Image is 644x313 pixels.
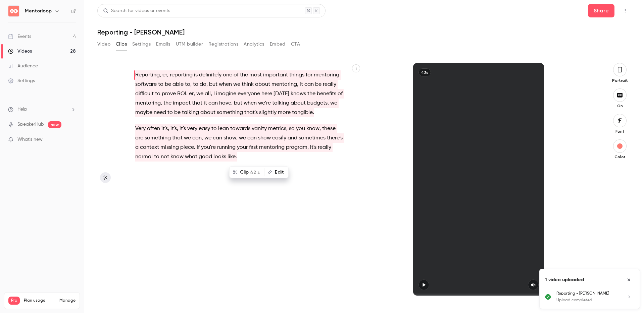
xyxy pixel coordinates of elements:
h6: Mentorloop [25,8,52,14]
span: like [228,152,236,162]
span: , [168,124,169,133]
span: running [217,143,236,152]
span: er [162,70,167,80]
span: more [278,108,291,117]
span: can [304,80,314,89]
span: missing [160,143,179,152]
span: er [189,89,194,99]
span: . [313,108,314,117]
span: mentoring [259,143,285,152]
span: but [234,99,242,108]
span: Plan usage [24,298,55,303]
span: we [239,133,246,143]
li: help-dropdown-opener [8,106,76,113]
p: Portrait [609,78,631,83]
span: it [204,99,207,108]
span: of [338,89,343,99]
button: Registrations [208,39,238,50]
a: SpeakerHub [17,121,44,128]
span: it [300,80,303,89]
span: . [186,89,188,99]
span: to [155,89,160,99]
span: can [213,133,222,143]
span: reporting [170,70,193,80]
span: one [223,70,232,80]
p: Font [609,129,631,134]
span: be [174,108,181,117]
span: your [237,143,248,152]
span: prove [162,89,176,99]
span: all [205,89,211,99]
span: it's [180,124,186,133]
span: important [263,70,288,80]
span: about [291,99,306,108]
span: when [244,99,257,108]
span: looks [213,152,226,162]
p: Upload completed [556,297,618,303]
span: when [219,80,232,89]
span: maybe [135,108,152,117]
span: the [307,89,315,99]
a: Reporting - [PERSON_NAME]Upload completed [556,291,634,303]
span: ROI [177,89,186,99]
span: mentoring [135,99,161,108]
span: we [330,99,337,108]
span: of [234,70,239,80]
span: have [219,99,231,108]
span: lean [218,124,229,133]
span: budgets [307,99,328,108]
span: you're [201,143,216,152]
button: Analytics [244,39,264,50]
span: easy [199,124,210,133]
span: and [288,133,297,143]
span: imagine [216,89,236,99]
span: able [172,80,184,89]
span: Help [17,106,27,113]
span: , [167,70,168,80]
button: Top Bar Actions [620,5,631,16]
button: CTA [291,39,300,50]
span: very [187,124,197,133]
span: . [194,143,195,152]
span: about [255,80,270,89]
span: program [286,143,307,152]
button: UTM builder [176,39,203,50]
span: we [233,80,240,89]
span: mentoring [271,80,297,89]
span: something [217,108,243,117]
button: Emails [156,39,170,50]
div: Settings [8,77,35,84]
button: Close uploads list [624,274,634,285]
span: not [161,152,169,162]
p: 1 video uploaded [545,276,584,283]
div: Videos [8,48,32,55]
span: sometimes [299,133,326,143]
span: towards [230,124,250,133]
span: show [258,133,271,143]
span: , [161,99,162,108]
span: something [145,133,171,143]
span: the [240,70,248,80]
span: about [200,108,215,117]
span: piece [180,143,194,152]
span: often [147,124,160,133]
span: tangible [292,108,313,117]
span: to [193,80,198,89]
span: new [48,121,61,128]
span: to [158,80,163,89]
ul: Uploads list [540,291,640,309]
span: everyone [238,89,260,99]
span: we [196,89,203,99]
span: , [206,80,208,89]
button: Embed [270,39,286,50]
span: so [289,124,295,133]
span: talking [272,99,289,108]
span: is [194,70,198,80]
button: Settings [132,39,151,50]
span: it's [161,124,168,133]
span: impact [173,99,191,108]
span: can [247,133,257,143]
span: really [318,143,331,152]
span: [DATE] [274,89,289,99]
span: , [319,124,321,133]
